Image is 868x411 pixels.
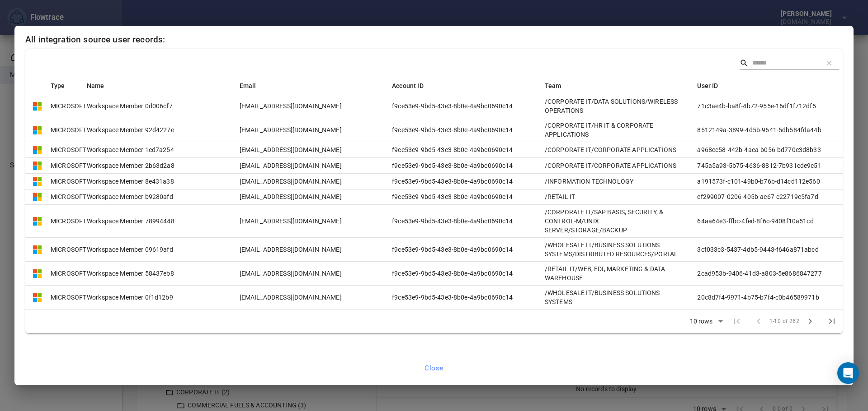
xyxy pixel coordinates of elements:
img: Logo [33,192,42,202]
td: [EMAIL_ADDRESS][DOMAIN_NAME] [232,238,385,262]
td: MICROSOFT [43,173,80,189]
td: MICROSOFT [43,157,80,173]
td: 20c8d7f4-9971-4b75-b7f4-c0b46589971b [690,286,843,309]
span: Previous Page [748,310,769,332]
div: Type [51,80,69,91]
td: [EMAIL_ADDRESS][DOMAIN_NAME] [232,142,385,158]
td: /CORPORATE IT/CORPORATE APPLICATIONS [538,157,690,173]
div: Email [240,80,374,91]
img: Logo [33,217,42,226]
img: Logo [33,102,42,111]
img: Logo [33,245,42,254]
td: [EMAIL_ADDRESS][DOMAIN_NAME] [232,173,385,189]
td: /RETAIL IT/WEB, EDI, MARKETING & DATA WAREHOUSE [538,262,690,286]
div: User ID [697,80,835,91]
td: MICROSOFT [43,189,80,205]
td: 3cf033c3-5437-4db5-9443-f646a871abcd [690,238,843,262]
td: /CORPORATE IT/DATA SOLUTIONS/WIRELESS OPERATIONS [538,94,690,118]
td: [EMAIL_ADDRESS][DOMAIN_NAME] [232,262,385,286]
td: f9ce53e9-9bd5-43e3-8b0e-4a9bc0690c14 [385,142,538,158]
td: MICROSOFT [43,262,80,286]
td: f9ce53e9-9bd5-43e3-8b0e-4a9bc0690c14 [385,238,538,262]
div: Open Intercom Messenger [837,362,859,384]
td: f9ce53e9-9bd5-43e3-8b0e-4a9bc0690c14 [385,94,538,118]
span: First Page [726,310,748,332]
span: Close [425,362,443,374]
td: [EMAIL_ADDRESS][DOMAIN_NAME] [232,286,385,309]
td: /WHOLESALE IT/BUSINESS SOLUTIONS SYSTEMS/DISTRIBUTED RESOURCES/PORTAL [538,238,690,262]
img: Logo [33,161,42,171]
button: Close [420,359,448,378]
img: Logo [33,145,42,155]
img: Logo [33,269,42,278]
img: Logo [33,293,42,302]
td: f9ce53e9-9bd5-43e3-8b0e-4a9bc0690c14 [385,173,538,189]
td: f9ce53e9-9bd5-43e3-8b0e-4a9bc0690c14 [385,286,538,309]
td: a191573f-c101-49b0-b76b-d14cd112e560 [690,173,843,189]
div: Team [545,80,679,91]
td: /RETAIL IT [538,189,690,205]
td: Workspace Member 2b63d2a8 [80,157,232,173]
td: 71c3ae4b-ba8f-4b72-955e-16df1f712df5 [690,94,843,118]
td: Workspace Member 92d4227e [80,118,232,142]
input: Search [752,56,816,70]
td: /CORPORATE IT/SAP BASIS, SECURITY, & CONTROL-M/UNIX SERVER/STORAGE/BACKUP [538,205,690,238]
div: 10 rows [684,315,726,328]
td: f9ce53e9-9bd5-43e3-8b0e-4a9bc0690c14 [385,118,538,142]
td: f9ce53e9-9bd5-43e3-8b0e-4a9bc0690c14 [385,157,538,173]
svg: Search [740,59,749,68]
span: Name [87,80,116,91]
td: MICROSOFT [43,118,80,142]
td: /CORPORATE IT/CORPORATE APPLICATIONS [538,142,690,158]
td: f9ce53e9-9bd5-43e3-8b0e-4a9bc0690c14 [385,205,538,238]
td: /CORPORATE IT/HR IT & CORPORATE APPLICATIONS [538,118,690,142]
td: Workspace Member 8e431a38 [80,173,232,189]
div: 10 rows [688,318,715,325]
td: ef299007-0206-405b-ae67-c22719e5fa7d [690,189,843,205]
td: Workspace Member 09619afd [80,238,232,262]
td: f9ce53e9-9bd5-43e3-8b0e-4a9bc0690c14 [385,262,538,286]
td: 2cad953b-9406-41d3-a803-5e8686847277 [690,262,843,286]
div: Name [87,80,222,91]
td: a968ec58-442b-4aea-b056-bd770e3d8b33 [690,142,843,158]
td: MICROSOFT [43,94,80,118]
td: Workspace Member 78994448 [80,205,232,238]
td: /INFORMATION TECHNOLOGY [538,173,690,189]
td: [EMAIL_ADDRESS][DOMAIN_NAME] [232,205,385,238]
td: [EMAIL_ADDRESS][DOMAIN_NAME] [232,94,385,118]
td: [EMAIL_ADDRESS][DOMAIN_NAME] [232,157,385,173]
td: Workspace Member 0d006cf7 [80,94,232,118]
span: Team [545,80,573,91]
td: [EMAIL_ADDRESS][DOMAIN_NAME] [232,118,385,142]
img: Logo [33,177,42,186]
td: Workspace Member 1ed7a254 [80,142,232,158]
div: Account ID [392,80,527,91]
td: f9ce53e9-9bd5-43e3-8b0e-4a9bc0690c14 [385,189,538,205]
td: 745a5a93-5b75-4636-8812-7b931cde9c51 [690,157,843,173]
td: Workspace Member 58437eb8 [80,262,232,286]
span: Account ID [392,80,435,91]
span: Type [51,80,77,91]
img: Logo [33,125,42,135]
td: MICROSOFT [43,205,80,238]
td: [EMAIL_ADDRESS][DOMAIN_NAME] [232,189,385,205]
td: Workspace Member b9280afd [80,189,232,205]
td: MICROSOFT [43,238,80,262]
span: User ID [697,80,730,91]
td: 8512149a-3899-4d5b-9641-5db584fda44b [690,118,843,142]
td: /WHOLESALE IT/BUSINESS SOLUTIONS SYSTEMS [538,286,690,309]
span: Email [240,80,268,91]
h5: All integration source user records: [25,35,843,45]
td: MICROSOFT [43,142,80,158]
td: Workspace Member 0f1d12b9 [80,286,232,309]
span: 1-10 of 262 [769,317,799,326]
td: MICROSOFT [43,286,80,309]
td: 64aa64e3-ffbc-4fed-8f6c-9408f10a51cd [690,205,843,238]
button: Next Page [799,310,821,332]
button: Last Page [821,310,843,332]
